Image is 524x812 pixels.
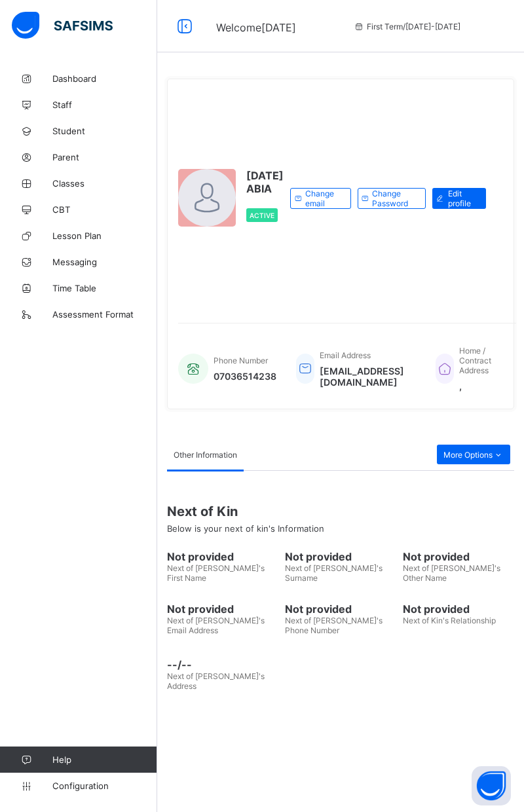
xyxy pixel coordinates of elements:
span: Lesson Plan [52,231,157,241]
span: Not provided [403,550,514,563]
span: Next of [PERSON_NAME]'s Address [167,671,265,691]
span: 07036514238 [214,371,276,382]
span: --/-- [167,658,278,671]
span: Not provided [403,602,514,616]
span: Other Information [174,450,237,460]
span: CBT [52,204,157,215]
span: , [459,380,503,392]
span: Not provided [167,602,278,616]
span: [EMAIL_ADDRESS][DOMAIN_NAME] [320,365,416,388]
span: Staff [52,100,157,110]
span: Welcome [DATE] [216,21,296,34]
span: Dashboard [52,73,157,84]
span: Next of [PERSON_NAME]'s First Name [167,563,265,583]
span: Time Table [52,283,157,293]
span: Email Address [320,350,371,360]
span: Phone Number [214,356,268,365]
span: Next of [PERSON_NAME]'s Phone Number [285,616,383,635]
span: Below is your next of kin's Information [167,523,324,534]
span: Change Password [372,189,415,208]
span: Next of Kin [167,504,514,519]
span: Parent [52,152,157,162]
span: Not provided [167,550,278,563]
span: Not provided [285,602,396,616]
span: Not provided [285,550,396,563]
button: Open asap [472,766,511,805]
span: Next of Kin's Relationship [403,616,496,625]
img: safsims [12,12,113,39]
span: More Options [443,450,504,460]
span: Next of [PERSON_NAME]'s Other Name [403,563,500,583]
span: Help [52,754,157,765]
span: session/term information [354,22,460,31]
span: Change email [305,189,341,208]
span: Active [250,212,274,219]
span: Messaging [52,257,157,267]
span: Edit profile [448,189,476,208]
span: Next of [PERSON_NAME]'s Email Address [167,616,265,635]
span: Configuration [52,781,157,791]
span: [DATE] ABIA [246,169,284,195]
span: Next of [PERSON_NAME]'s Surname [285,563,383,583]
span: Home / Contract Address [459,346,491,375]
span: Assessment Format [52,309,157,320]
span: Classes [52,178,157,189]
span: Student [52,126,157,136]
